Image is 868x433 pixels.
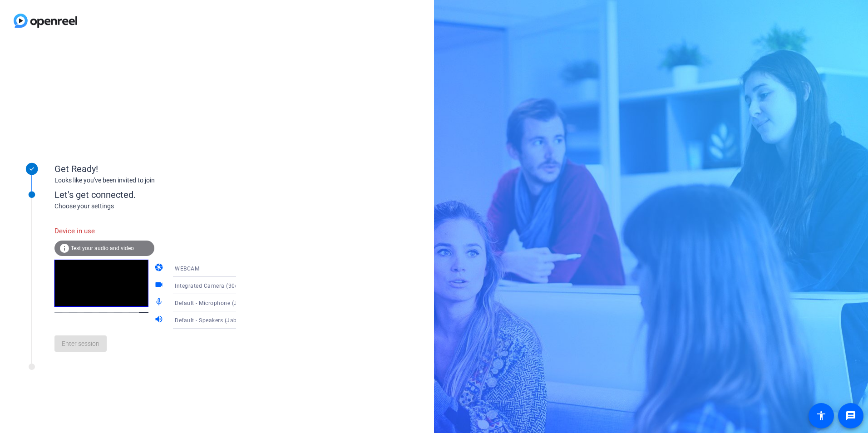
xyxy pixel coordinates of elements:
span: WEBCAM [175,266,199,272]
div: Device in use [54,221,154,241]
div: Looks like you've been invited to join [54,176,236,185]
mat-icon: volume_up [154,315,165,325]
div: Get Ready! [54,162,236,176]
span: Integrated Camera (30c9:0050) [175,282,259,289]
div: Choose your settings [54,202,255,211]
mat-icon: accessibility [816,410,827,421]
mat-icon: videocam [154,280,165,291]
span: Default - Speakers (Jabra SPEAK 510 USB) (0b0e:0420) [175,316,322,324]
span: Test your audio and video [71,245,134,251]
mat-icon: info [59,243,70,254]
span: Default - Microphone (Jabra SPEAK 510 USB) (0b0e:0420) [175,299,330,306]
mat-icon: mic_none [154,297,165,308]
div: Let's get connected. [54,188,255,202]
mat-icon: camera [154,263,165,274]
mat-icon: message [845,410,856,421]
